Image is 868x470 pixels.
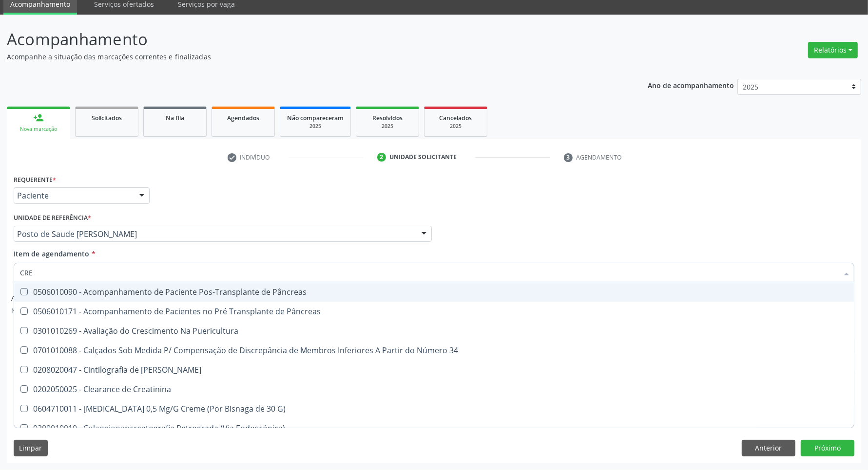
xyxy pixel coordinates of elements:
[14,249,90,258] span: Item de agendamento
[11,294,99,303] h6: Anexos adicionados
[808,42,858,58] button: Relatórios
[166,114,184,122] span: Na fila
[20,385,848,393] div: 0202050025 - Clearance de Creatinina
[33,112,44,123] div: person_add
[14,440,48,456] button: Limpar
[377,153,386,162] div: 2
[363,123,412,130] div: 2025
[14,211,91,226] label: Unidade de referência
[20,424,848,432] div: 0209010010 - Colangiopancreatografia Retrograda (Via Endoscópica)
[20,346,848,354] div: 0701010088 - Calçados Sob Medida P/ Compensação de Discrepância de Membros Inferiores A Partir do...
[648,79,734,91] p: Ano de acompanhamento
[20,327,848,335] div: 0301010269 - Avaliação do Crescimento Na Puericultura
[17,191,130,200] span: Paciente
[372,114,403,122] span: Resolvidos
[227,114,259,122] span: Agendados
[801,440,854,456] button: Próximo
[7,27,605,52] p: Acompanhamento
[742,440,795,456] button: Anterior
[431,123,480,130] div: 2025
[92,114,122,122] span: Solicitados
[440,114,472,122] span: Cancelados
[11,306,99,316] p: Nenhum anexo disponível.
[20,307,848,315] div: 0506010171 - Acompanhamento de Pacientes no Pré Transplante de Pâncreas
[20,288,848,296] div: 0506010090 - Acompanhamento de Paciente Pos-Transplante de Pâncreas
[20,366,848,374] div: 0208020047 - Cintilografia de [PERSON_NAME]
[287,123,344,130] div: 2025
[20,405,848,413] div: 0604710011 - [MEDICAL_DATA] 0,5 Mg/G Creme (Por Bisnaga de 30 G)
[14,172,56,187] label: Requerente
[389,153,457,162] div: Unidade solicitante
[17,229,412,239] span: Posto de Saude [PERSON_NAME]
[20,263,838,282] input: Buscar por procedimentos
[14,126,63,133] div: Nova marcação
[7,52,605,62] p: Acompanhe a situação das marcações correntes e finalizadas
[287,114,344,122] span: Não compareceram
